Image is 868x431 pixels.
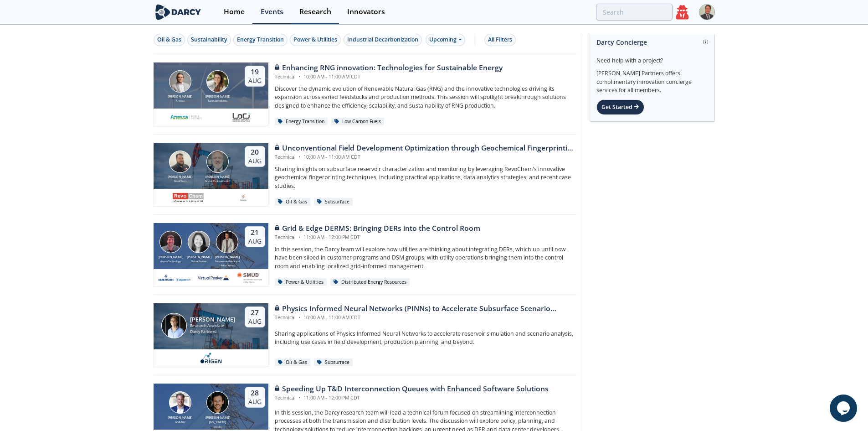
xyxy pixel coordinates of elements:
div: Aspen Technology [157,260,185,263]
div: Speeding Up T&D Interconnection Queues with Enhanced Software Solutions [275,384,549,395]
div: Research [299,8,331,16]
div: [PERSON_NAME] [157,255,185,260]
div: GridUnity [166,420,194,424]
div: envelio [204,425,232,429]
div: 27 [248,308,262,317]
div: Oil & Gas [275,358,311,367]
button: Sustainability [187,34,231,46]
img: Brenda Chew [188,231,210,253]
div: Aug [248,317,262,326]
img: Profile [699,4,715,20]
div: Need help with a project? [596,50,708,65]
p: Sharing applications of Physics Informed Neural Networks to accelerate reservoir simulation and s... [275,330,576,347]
div: Aug [248,237,262,245]
img: Bob Aylsworth [169,151,191,173]
div: Technical 10:00 AM - 11:00 AM CDT [275,154,576,161]
iframe: chat widget [830,395,859,422]
div: [PERSON_NAME] [213,255,241,260]
div: Power & Utilities [275,278,327,286]
div: [PERSON_NAME] [190,317,235,323]
div: RevoChem [166,179,194,183]
div: Aug [248,398,262,406]
img: John Sinclair [206,151,229,173]
div: Energy Transition [275,118,328,126]
div: 21 [248,228,262,237]
a: Juan Mayol [PERSON_NAME] Research Associate Darcy Partners 27 Aug Physics Informed Neural Network... [154,303,576,367]
div: Get Started [596,99,644,115]
p: Sharing insights on subsurface reservoir characterization and monitoring by leveraging RevoChem's... [275,165,576,190]
div: [PERSON_NAME] [204,175,232,180]
img: origen.ai.png [197,353,224,363]
div: Technical 11:00 AM - 12:00 PM CDT [275,234,480,241]
div: Sustainability [191,36,227,44]
div: Subsurface [314,358,353,367]
div: Industrial Decarbonization [347,36,418,44]
img: Jonathan Curtis [159,231,182,253]
img: Nicole Neff [206,70,229,93]
button: All Filters [484,34,516,46]
div: Technical 10:00 AM - 11:00 AM CDT [275,73,503,81]
span: • [297,73,302,80]
img: 551440aa-d0f4-4a32-b6e2-e91f2a0781fe [170,112,202,123]
span: • [297,154,302,160]
div: 20 [248,148,262,157]
img: ovintiv.com.png [238,192,249,203]
div: Technical 10:00 AM - 11:00 AM CDT [275,314,576,322]
div: [PERSON_NAME] [166,94,194,99]
div: [PERSON_NAME] [204,94,232,99]
button: Power & Utilities [290,34,341,46]
img: revochem.com.png [172,192,204,203]
div: Enhancing RNG innovation: Technologies for Sustainable Energy [275,62,503,73]
div: Oil & Gas [157,36,181,44]
img: logo-wide.svg [154,4,203,20]
button: Industrial Decarbonization [344,34,422,46]
div: Power & Utilities [293,36,337,44]
div: Technical 11:00 AM - 12:00 PM CDT [275,395,549,402]
img: 2b793097-40cf-4f6d-9bc3-4321a642668f [231,112,251,123]
span: • [297,234,302,240]
div: [PERSON_NAME] [166,175,194,180]
div: 19 [248,68,262,77]
div: 28 [248,389,262,398]
div: Anessa [166,99,194,103]
a: Bob Aylsworth [PERSON_NAME] RevoChem John Sinclair [PERSON_NAME] Sinclair Exploration LLC 20 Aug ... [154,143,576,207]
img: Yevgeniy Postnov [216,231,238,253]
img: Luigi Montana [206,391,229,414]
div: Events [261,8,283,16]
div: Distributed Energy Resources [330,278,410,286]
img: Brian Fitzsimons [169,391,191,414]
div: All Filters [488,36,512,44]
div: Darcy Concierge [596,34,708,50]
img: Smud.org.png [236,272,262,283]
div: Low Carbon Fuels [331,118,385,126]
img: virtual-peaker.com.png [197,272,229,283]
div: Unconventional Field Development Optimization through Geochemical Fingerprinting Technology [275,143,576,154]
div: Energy Transition [237,36,284,44]
div: Darcy Partners [190,329,235,335]
div: Grid & Edge DERMS: Bringing DERs into the Control Room [275,223,480,234]
div: Loci Controls Inc. [204,99,232,103]
div: Sacramento Municipal Utility District. [213,260,241,267]
div: [PERSON_NAME] [185,255,213,260]
div: Innovators [347,8,385,16]
div: Aug [248,77,262,85]
button: Energy Transition [233,34,288,46]
div: [PERSON_NAME] [166,415,194,421]
div: Physics Informed Neural Networks (PINNs) to Accelerate Subsurface Scenario Analysis [275,303,576,314]
div: Upcoming [426,34,465,46]
button: Oil & Gas [154,34,185,46]
p: Discover the dynamic evolution of Renewable Natural Gas (RNG) and the innovative technologies dri... [275,85,576,110]
img: Juan Mayol [161,313,187,338]
div: Subsurface [314,198,353,206]
a: Amir Akbari [PERSON_NAME] Anessa Nicole Neff [PERSON_NAME] Loci Controls Inc. 19 Aug Enhancing RN... [154,62,576,126]
span: • [297,395,302,401]
img: cb84fb6c-3603-43a1-87e3-48fd23fb317a [159,272,190,283]
div: [PERSON_NAME] Partners offers complimentary innovation concierge services for all members. [596,65,708,95]
div: Virtual Peaker [185,260,213,263]
span: • [297,314,302,321]
div: Research Associate [190,323,235,329]
div: Home [224,8,245,16]
p: In this session, the Darcy team will explore how utilities are thinking about integrating DERs, w... [275,245,576,270]
a: Jonathan Curtis [PERSON_NAME] Aspen Technology Brenda Chew [PERSON_NAME] Virtual Peaker Yevgeniy ... [154,223,576,287]
img: information.svg [703,40,708,45]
